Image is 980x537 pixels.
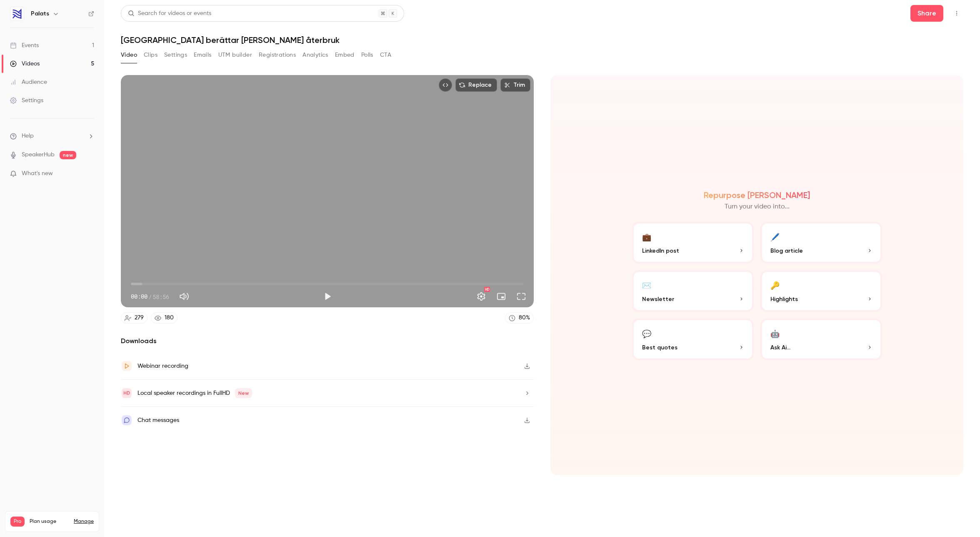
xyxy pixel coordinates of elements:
div: 🤖 [770,327,780,340]
button: 🤖Ask Ai... [760,319,882,360]
div: 🖊️ [770,230,780,243]
div: Webinar recording [137,361,188,371]
div: 💬 [642,327,651,340]
a: 279 [121,312,147,324]
h2: Downloads [121,336,534,346]
button: CTA [380,48,391,62]
span: Help [22,132,34,141]
div: 80 % [519,314,530,322]
a: SpeakerHub [22,151,55,159]
button: Emails [194,48,211,62]
iframe: Noticeable Trigger [84,170,94,178]
button: Top Bar Actions [950,7,963,20]
button: Turn on miniplayer [493,288,510,305]
button: Video [121,48,137,62]
h6: Palats [31,10,49,18]
div: Search for videos or events [128,9,211,18]
button: UTM builder [218,48,252,62]
a: 180 [151,312,177,324]
div: 279 [135,314,144,322]
span: Newsletter [642,295,674,304]
h2: Repurpose [PERSON_NAME] [704,190,810,200]
button: 💼LinkedIn post [632,222,754,263]
button: Trim [500,78,530,92]
div: 💼 [642,230,651,243]
div: Chat messages [137,415,179,425]
span: LinkedIn post [642,246,679,255]
button: Share [910,5,943,22]
button: Analytics [302,48,328,62]
span: new [60,151,76,159]
div: Settings [10,96,43,105]
p: Turn your video into... [725,202,790,212]
div: Videos [10,60,40,68]
button: 🖊️Blog article [760,222,882,263]
button: ✉️Newsletter [632,270,754,312]
button: Embed [335,48,355,62]
button: 🔑Highlights [760,270,882,312]
span: New [235,388,252,398]
span: / [148,292,152,301]
span: Pro [10,517,25,527]
button: Polls [361,48,373,62]
button: Embed video [439,78,452,92]
div: 🔑 [770,279,780,291]
div: Audience [10,78,47,86]
a: 80% [505,312,534,324]
div: 180 [165,314,174,322]
div: Events [10,41,39,50]
button: 💬Best quotes [632,319,754,360]
div: Local speaker recordings in FullHD [137,388,252,398]
button: Settings [164,48,187,62]
button: Settings [473,288,490,305]
span: Best quotes [642,343,677,352]
button: Registrations [259,48,296,62]
h1: [GEOGRAPHIC_DATA] berättar [PERSON_NAME] återbruk [121,35,963,45]
button: Mute [176,288,192,305]
span: 58:56 [152,292,169,301]
span: What's new [22,169,53,178]
button: Play [319,288,336,305]
img: Palats [10,7,24,20]
div: 00:00 [131,292,169,301]
div: ✉️ [642,279,651,291]
button: Clips [144,48,157,62]
li: help-dropdown-opener [10,132,94,141]
a: Manage [74,518,94,525]
div: HD [484,287,490,292]
span: Highlights [770,295,798,304]
button: Full screen [513,288,530,305]
span: Ask Ai... [770,343,790,352]
span: Blog article [770,246,803,255]
button: Replace [455,78,497,92]
span: Plan usage [30,518,69,525]
span: 00:00 [131,292,147,301]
